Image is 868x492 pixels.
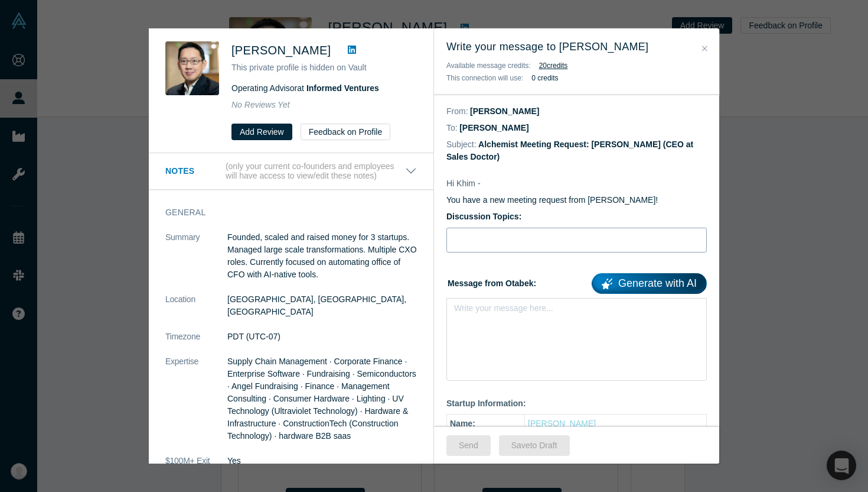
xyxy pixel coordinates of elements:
[446,138,477,151] dt: Subject:
[592,273,707,294] a: Generate with AI
[227,231,417,281] p: Founded, scaled and raised money for 3 startups. Managed large scale transformations. Multiple CX...
[165,161,417,182] button: Notes (only your current co-founders and employees will have access to view/edit these notes)
[446,61,531,70] span: Available message credits:
[165,231,227,293] dt: Summary
[165,206,400,219] h3: General
[531,74,558,82] b: 0 credits
[227,357,416,441] span: Supply Chain Management · Corporate Finance · Enterprise Software · Fundraising · Semiconductors ...
[470,106,539,116] dd: [PERSON_NAME]
[446,122,458,134] dt: To:
[446,194,707,206] p: You have a new meeting request from [PERSON_NAME]!
[227,455,417,467] dd: Yes
[446,269,707,294] label: Message from Otabek:
[165,165,223,177] h3: Notes
[227,331,417,343] dd: PDT (UTC-07)
[231,83,379,93] span: Operating Advisor at
[301,124,391,140] button: Feedback on Profile
[699,42,711,56] button: Close
[446,39,707,55] h3: Write your message to [PERSON_NAME]
[446,105,468,118] dt: From:
[539,60,568,72] button: 20credits
[226,161,405,182] p: (only your current co-founders and employees will have access to view/edit these notes)
[231,124,292,140] button: Add Review
[165,41,219,95] img: Khim Lee's Profile Image
[231,44,331,57] span: [PERSON_NAME]
[446,435,491,456] button: Send
[446,298,707,381] div: rdw-wrapper
[227,293,417,318] dd: [GEOGRAPHIC_DATA], [GEOGRAPHIC_DATA], [GEOGRAPHIC_DATA]
[446,211,707,223] label: Discussion Topics:
[459,123,528,132] dd: [PERSON_NAME]
[499,435,570,456] button: Saveto Draft
[165,455,227,480] dt: $100M+ Exit
[306,83,379,93] a: Informed Ventures
[231,100,290,109] span: No Reviews Yet
[165,293,227,331] dt: Location
[165,355,227,455] dt: Expertise
[165,331,227,355] dt: Timezone
[446,74,523,82] span: This connection will use:
[446,140,693,161] dd: Alchemist Meeting Request: [PERSON_NAME] (CEO at Sales Doctor)
[446,177,707,190] p: Hi Khim -
[231,61,417,74] p: This private profile is hidden on Vault
[455,302,699,322] div: rdw-editor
